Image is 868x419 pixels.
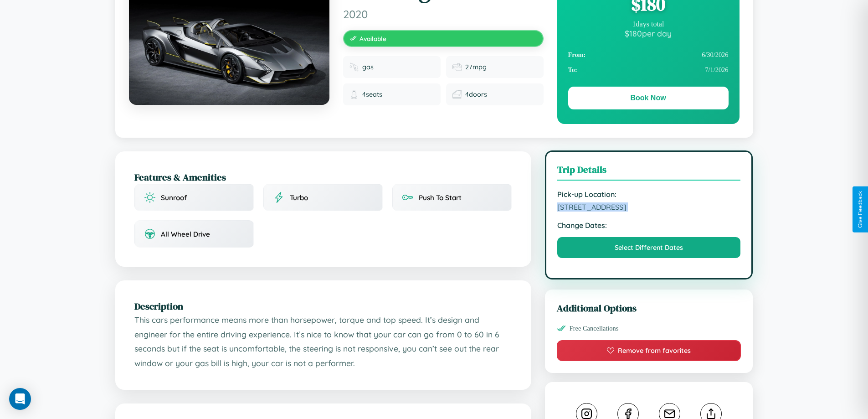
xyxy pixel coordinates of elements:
[349,90,359,99] img: Seats
[452,62,462,72] img: Fuel efficiency
[465,90,487,98] span: 4 doors
[857,191,863,228] div: Give Feedback
[161,230,210,238] span: All Wheel Drive
[557,301,741,315] h3: Additional Options
[134,313,512,371] p: This cars performance means more than horsepower, torque and top speed. It’s design and engineer ...
[362,63,374,71] span: gas
[568,51,586,59] strong: From:
[452,90,462,99] img: Doors
[349,62,359,72] img: Fuel type
[568,47,729,62] div: 6 / 30 / 2026
[568,87,729,109] button: Book Now
[134,300,512,313] h2: Description
[568,28,729,38] div: $ 180 per day
[134,171,512,184] h2: Features & Amenities
[465,63,487,71] span: 27 mpg
[161,193,187,202] span: Sunroof
[557,202,741,212] span: [STREET_ADDRESS]
[557,340,741,361] button: Remove from favorites
[568,20,729,28] div: 1 days total
[568,62,729,78] div: 7 / 1 / 2026
[568,66,577,74] strong: To:
[290,193,308,202] span: Turbo
[360,35,386,42] span: Available
[557,237,741,258] button: Select Different Dates
[557,190,741,199] strong: Pick-up Location:
[419,193,462,202] span: Push To Start
[9,388,31,410] div: Open Intercom Messenger
[362,90,382,98] span: 4 seats
[343,7,544,21] span: 2020
[557,163,741,181] h3: Trip Details
[570,325,619,332] span: Free Cancellations
[557,221,741,230] strong: Change Dates:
